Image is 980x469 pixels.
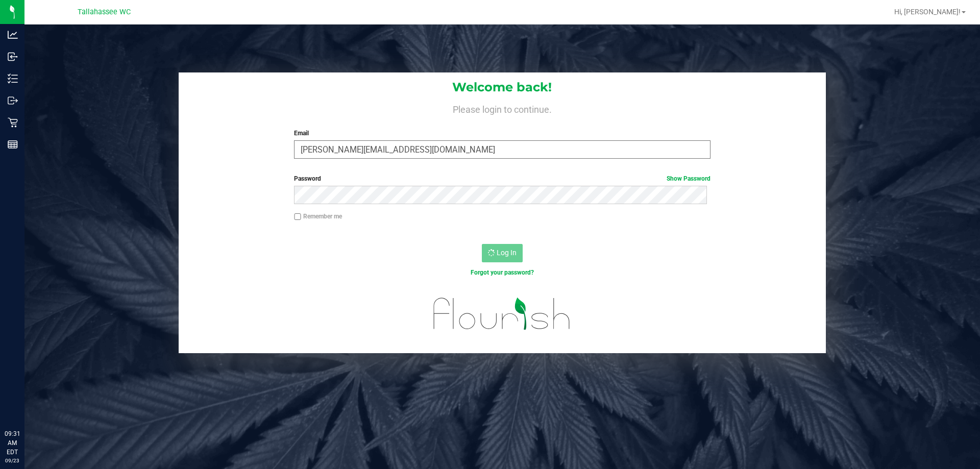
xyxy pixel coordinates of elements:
[8,52,18,62] inline-svg: Inbound
[8,30,18,40] inline-svg: Analytics
[78,8,131,16] span: Tallahassee WC
[294,212,342,221] label: Remember me
[894,8,961,16] span: Hi, [PERSON_NAME]!
[5,429,20,457] p: 09:31 AM EDT
[294,175,321,182] span: Password
[179,102,826,114] h4: Please login to continue.
[8,73,18,84] inline-svg: Inventory
[5,457,20,464] p: 09/23
[294,129,710,138] label: Email
[294,213,301,220] input: Remember me
[8,95,18,106] inline-svg: Outbound
[421,288,583,340] img: flourish_logo.svg
[8,117,18,128] inline-svg: Retail
[667,175,710,182] a: Show Password
[179,81,826,94] h1: Welcome back!
[482,244,523,262] button: Log In
[8,139,18,150] inline-svg: Reports
[471,269,534,276] a: Forgot your password?
[497,249,517,257] span: Log In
